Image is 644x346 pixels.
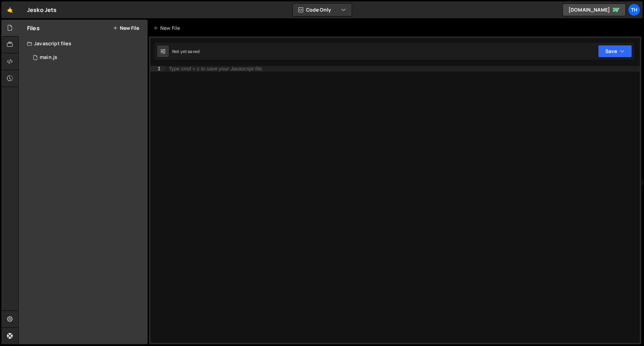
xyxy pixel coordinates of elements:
div: main.js [40,54,57,61]
button: Code Only [293,4,352,16]
div: Not yet saved [172,48,200,54]
div: Jesko Jets [27,6,57,14]
a: [DOMAIN_NAME] [562,4,626,16]
div: New File [153,25,183,32]
div: 1 [150,66,165,72]
button: Save [598,45,632,58]
a: 🤙 [1,1,19,18]
h2: Files [27,24,40,32]
a: Th [628,4,640,16]
div: Javascript files [19,36,148,51]
button: New File [113,25,139,31]
div: Type cmd + s to save your Javascript file. [169,66,263,71]
div: 16759/45776.js [27,51,148,65]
